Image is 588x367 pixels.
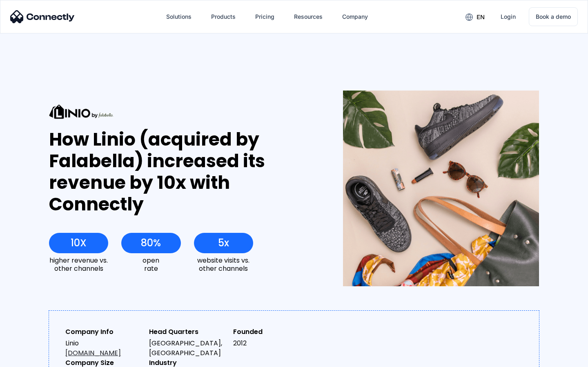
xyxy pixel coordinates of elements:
aside: Language selected: English [8,353,49,364]
div: Company [342,11,368,22]
div: website visits vs. other channels [194,256,253,272]
div: 2012 [233,338,310,348]
div: Resources [294,11,323,22]
div: Pricing [255,11,274,22]
a: Book a demo [529,7,578,26]
ul: Language list [16,353,49,364]
div: open rate [121,256,180,272]
div: Founded [233,327,310,337]
div: 10X [71,237,87,249]
div: [GEOGRAPHIC_DATA], [GEOGRAPHIC_DATA] [149,338,226,358]
div: en [477,11,485,23]
a: Login [494,7,522,27]
div: higher revenue vs. other channels [49,256,108,272]
div: 5x [218,237,229,249]
div: Head Quarters [149,327,226,337]
div: Solutions [166,11,192,22]
div: Company Info [65,327,143,337]
div: Login [501,11,516,22]
div: 80% [141,237,161,249]
div: Linio [65,338,143,358]
div: Products [211,11,236,22]
img: Connectly Logo [10,10,75,23]
div: How Linio (acquired by Falabella) increased its revenue by 10x with Connectly [49,129,313,215]
a: [DOMAIN_NAME] [65,348,121,358]
a: Pricing [249,7,281,27]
